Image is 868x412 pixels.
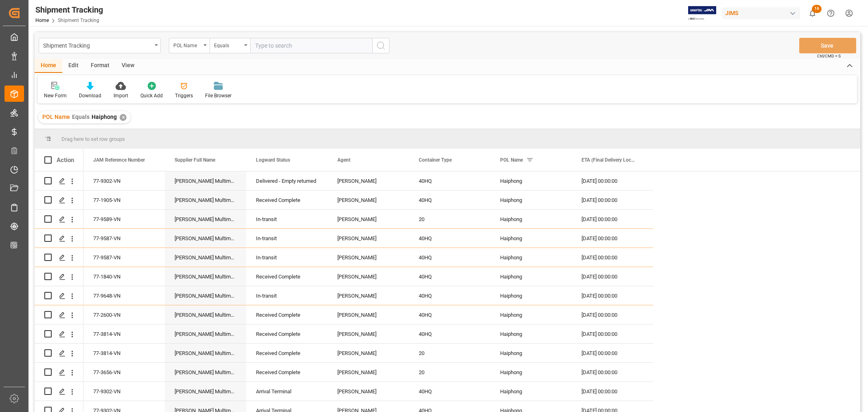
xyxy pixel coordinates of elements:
[79,92,101,99] div: Download
[114,92,128,99] div: Import
[409,382,490,401] div: 40HQ
[140,92,163,99] div: Quick Add
[165,286,246,305] div: [PERSON_NAME] Multimedia [GEOGRAPHIC_DATA]
[409,324,490,343] div: 40HQ
[822,4,840,22] button: Help Center
[83,286,653,305] div: Press SPACE to select this row.
[337,157,350,163] span: Agent
[165,171,246,190] div: [PERSON_NAME] Multimedia [GEOGRAPHIC_DATA]
[337,382,399,401] div: [PERSON_NAME]
[409,286,490,305] div: 40HQ
[250,38,372,53] input: Type to search
[572,324,653,343] div: [DATE] 00:00:00
[83,382,165,401] div: 77-9302-VN
[165,382,246,401] div: [PERSON_NAME] Multimedia [GEOGRAPHIC_DATA]
[83,229,653,248] div: Press SPACE to select this row.
[256,325,318,344] div: Received Complete
[337,287,399,305] div: [PERSON_NAME]
[572,210,653,228] div: [DATE] 00:00:00
[337,248,399,267] div: [PERSON_NAME]
[35,18,49,23] a: Home
[35,324,83,344] div: Press SPACE to select this row.
[169,38,210,53] button: open menu
[572,286,653,305] div: [DATE] 00:00:00
[256,172,318,191] div: Delivered - Empty returned
[62,59,85,73] div: Edit
[572,344,653,362] div: [DATE] 00:00:00
[85,59,116,73] div: Format
[409,171,490,190] div: 40HQ
[372,38,389,53] button: search button
[35,267,83,286] div: Press SPACE to select this row.
[83,363,165,381] div: 77-3656-VN
[803,4,822,22] button: show 16 new notifications
[409,191,490,209] div: 40HQ
[83,363,653,382] div: Press SPACE to select this row.
[256,210,318,229] div: In-transit
[722,5,803,21] button: JIMS
[572,305,653,324] div: [DATE] 00:00:00
[722,7,800,19] div: JIMS
[490,191,572,209] div: Haiphong
[256,287,318,305] div: In-transit
[165,191,246,209] div: [PERSON_NAME] Multimedia [GEOGRAPHIC_DATA]
[83,210,165,228] div: 77-9589-VN
[83,286,165,305] div: 77-9648-VN
[175,92,193,99] div: Triggers
[572,363,653,381] div: [DATE] 00:00:00
[409,210,490,228] div: 20
[256,157,290,163] span: Logward Status
[83,305,165,324] div: 77-2600-VN
[83,248,165,267] div: 77-9587-VN
[490,286,572,305] div: Haiphong
[688,6,716,20] img: Exertis%20JAM%20-%20Email%20Logo.jpg_1722504956.jpg
[500,157,523,163] span: POL Name
[116,59,140,73] div: View
[35,171,83,191] div: Press SPACE to select this row.
[35,4,103,16] div: Shipment Tracking
[83,191,653,210] div: Press SPACE to select this row.
[572,229,653,248] div: [DATE] 00:00:00
[409,248,490,267] div: 40HQ
[83,248,653,267] div: Press SPACE to select this row.
[44,92,67,99] div: New Form
[337,210,399,229] div: [PERSON_NAME]
[337,363,399,382] div: [PERSON_NAME]
[165,248,246,267] div: [PERSON_NAME] Multimedia [GEOGRAPHIC_DATA]
[256,344,318,363] div: Received Complete
[337,172,399,191] div: [PERSON_NAME]
[490,324,572,343] div: Haiphong
[35,344,83,363] div: Press SPACE to select this row.
[35,248,83,267] div: Press SPACE to select this row.
[337,344,399,363] div: [PERSON_NAME]
[409,305,490,324] div: 40HQ
[165,267,246,286] div: [PERSON_NAME] Multimedia [GEOGRAPHIC_DATA]
[43,40,152,50] div: Shipment Tracking
[490,248,572,267] div: Haiphong
[337,191,399,210] div: [PERSON_NAME]
[39,38,161,53] button: open menu
[256,267,318,286] div: Received Complete
[490,229,572,248] div: Haiphong
[42,114,70,120] span: POL Name
[490,210,572,228] div: Haiphong
[256,229,318,248] div: In-transit
[173,40,201,49] div: POL Name
[799,38,856,53] button: Save
[572,248,653,267] div: [DATE] 00:00:00
[337,325,399,344] div: [PERSON_NAME]
[35,382,83,401] div: Press SPACE to select this row.
[165,344,246,362] div: [PERSON_NAME] Multimedia [GEOGRAPHIC_DATA]
[572,382,653,401] div: [DATE] 00:00:00
[490,171,572,190] div: Haiphong
[120,114,127,121] div: ✕
[256,306,318,324] div: Received Complete
[419,157,452,163] span: Container Type
[83,171,653,191] div: Press SPACE to select this row.
[256,363,318,382] div: Received Complete
[83,344,653,363] div: Press SPACE to select this row.
[83,382,653,401] div: Press SPACE to select this row.
[165,324,246,343] div: [PERSON_NAME] Multimedia [GEOGRAPHIC_DATA]
[337,267,399,286] div: [PERSON_NAME]
[205,92,232,99] div: File Browser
